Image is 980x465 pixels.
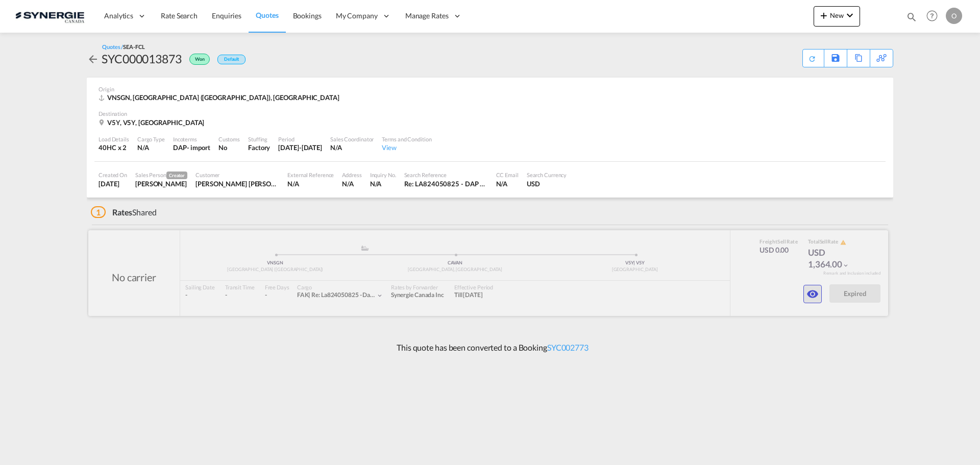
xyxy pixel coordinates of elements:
div: N/A [342,179,361,188]
md-icon: icon-chevron-down [844,9,856,21]
md-icon: icon-plus 400-fg [818,9,830,21]
md-icon: icon-refresh [807,54,817,63]
md-icon: icon-magnify [906,11,917,22]
div: DAP [173,143,187,152]
div: Address [342,171,361,179]
div: Save As Template [824,50,847,67]
span: Analytics [104,11,133,21]
div: Sales Person [135,171,187,179]
div: VNSGN, Ho Chi Minh City (Saigon), Asia Pacific [99,93,342,102]
div: Terms and Condition [382,135,431,143]
span: My Company [336,11,378,21]
div: Created On [99,171,127,179]
div: N/A [287,179,334,188]
div: Customer [195,171,279,179]
div: Help [923,7,946,26]
div: O [946,8,962,24]
div: Inquiry No. [370,171,396,179]
div: icon-magnify [906,11,917,27]
div: USD [527,179,567,188]
div: View [382,143,431,152]
div: Stuffing [248,135,270,143]
span: Rate Search [161,11,198,20]
div: N/A [496,179,519,188]
div: SYC000013873 [102,51,182,67]
div: External Reference [287,171,334,179]
span: Manage Rates [405,11,449,21]
div: Quotes /SEA-FCL [102,43,145,51]
div: Origin [99,85,881,93]
div: Load Details [99,135,129,143]
div: Karen Mercier [135,179,187,188]
span: Enquiries [212,11,241,20]
div: Customs [218,135,240,143]
span: Help [923,7,941,25]
div: V5Y, V5Y, Canada [99,118,207,127]
md-icon: icon-eye [806,288,819,300]
div: Quote PDF is not available at this time [808,50,819,63]
div: Cargo Type [137,135,165,143]
md-icon: icon-arrow-left [87,53,99,65]
span: Quotes [256,11,278,19]
div: N/A [370,179,396,188]
div: Destination [99,110,881,117]
div: Re: LA824050825 - DAP SEA/ HCM - VANCOVER / 1x40 HC/ SYNERGIE [404,179,488,188]
div: Search Reference [404,171,488,179]
div: 40HC x 2 [99,143,129,152]
a: SYC002773 [547,342,589,352]
span: Creator [166,172,187,179]
div: CC Email [496,171,519,179]
div: Shared [91,207,157,218]
p: This quote has been converted to a Booking [391,342,589,353]
span: SEA-FCL [123,43,144,50]
img: 1f56c880d42311ef80fc7dca854c8e59.png [15,5,84,28]
span: New [818,11,856,19]
div: Incoterms [173,135,210,143]
div: Won [182,51,212,67]
div: N/A [137,143,165,152]
div: icon-arrow-left [87,51,102,67]
button: icon-eye [803,285,822,303]
span: Rates [112,207,133,217]
span: Won [195,56,207,66]
span: Bookings [293,11,322,20]
div: N/A [330,143,374,152]
button: icon-plus 400-fgNewicon-chevron-down [814,6,860,27]
div: 6 Aug 2025 [99,179,127,188]
div: Factory Stuffing [248,143,270,152]
span: 1 [91,206,106,218]
div: Default [217,55,246,64]
div: - import [187,143,210,152]
div: No [218,143,240,152]
div: Period [278,135,322,143]
div: Search Currency [527,171,567,179]
span: VNSGN, [GEOGRAPHIC_DATA] ([GEOGRAPHIC_DATA]), [GEOGRAPHIC_DATA] [107,93,339,102]
div: 31 Aug 2025 [278,143,322,152]
div: Sales Coordinator [330,135,374,143]
div: ELENA LE ANH ITT [195,179,279,188]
